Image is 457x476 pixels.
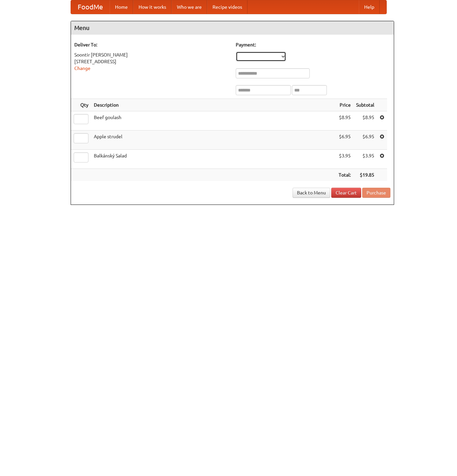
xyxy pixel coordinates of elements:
td: $3.95 [336,150,353,169]
a: Help [359,0,380,14]
td: $6.95 [336,131,353,150]
a: FoodMe [71,0,110,14]
a: Recipe videos [207,0,247,14]
h4: Menu [71,21,394,35]
button: Purchase [362,188,390,198]
h5: Payment: [236,41,390,48]
th: Price [336,99,353,111]
a: How it works [133,0,172,14]
div: Soontir [PERSON_NAME] [74,51,229,58]
th: Subtotal [353,99,377,111]
a: Who we are [172,0,207,14]
a: Back to Menu [293,188,330,198]
div: [STREET_ADDRESS] [74,58,229,65]
td: $6.95 [353,131,377,150]
td: $8.95 [353,111,377,131]
a: Clear Cart [331,188,361,198]
td: $3.95 [353,150,377,169]
th: $19.85 [353,169,377,181]
td: $8.95 [336,111,353,131]
h5: Deliver To: [74,41,229,48]
th: Description [91,99,336,111]
th: Qty [71,99,91,111]
td: Balkánský Salad [91,150,336,169]
td: Beef goulash [91,111,336,131]
a: Change [74,66,90,71]
th: Total: [336,169,353,181]
a: Home [110,0,133,14]
td: Apple strudel [91,131,336,150]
